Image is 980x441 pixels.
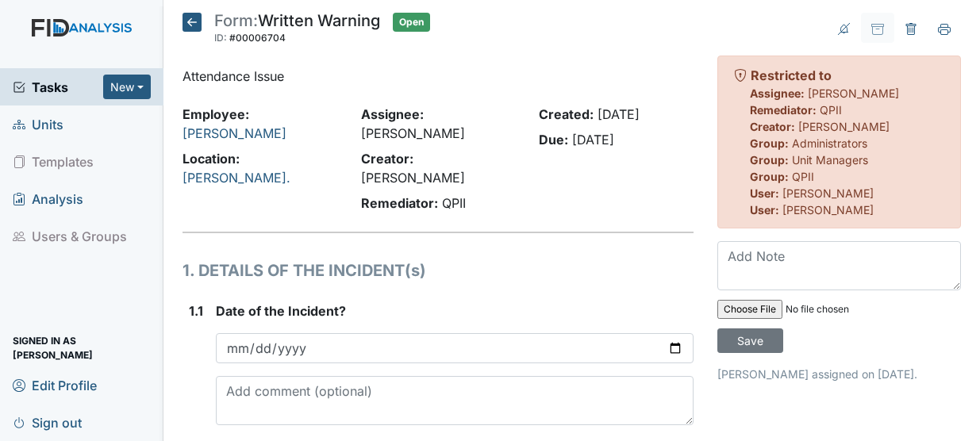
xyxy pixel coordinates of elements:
span: ID: [214,32,227,44]
label: 1.1 [189,301,203,320]
span: [PERSON_NAME] [798,120,890,133]
span: Edit Profile [13,373,97,397]
strong: Restricted to [751,67,832,83]
strong: Assignee: [750,86,805,100]
span: Analysis [13,186,83,211]
span: QPII [792,170,814,183]
span: [PERSON_NAME] [782,186,874,200]
strong: Group: [750,153,789,167]
button: New [103,75,151,99]
strong: Remediator: [750,103,817,117]
span: [DATE] [572,132,614,148]
span: QPII [820,103,842,117]
p: [PERSON_NAME] assigned on [DATE]. [717,366,961,382]
span: [PERSON_NAME] [361,125,465,141]
span: Signed in as [PERSON_NAME] [13,336,151,360]
strong: User: [750,203,779,217]
span: QPII [442,195,466,211]
strong: Creator: [750,120,795,133]
strong: User: [750,186,779,200]
strong: Creator: [361,151,413,167]
span: #00006704 [229,32,286,44]
input: Save [717,328,783,353]
strong: Group: [750,136,789,150]
span: Form: [214,11,258,30]
span: Units [13,112,63,136]
strong: Employee: [183,106,249,122]
span: [PERSON_NAME] [782,203,874,217]
strong: Remediator: [361,195,438,211]
strong: Assignee: [361,106,424,122]
a: [PERSON_NAME] [183,125,286,141]
span: Unit Managers [792,153,868,167]
strong: Group: [750,170,789,183]
strong: Location: [183,151,240,167]
h1: 1. DETAILS OF THE INCIDENT(s) [183,259,694,282]
span: [PERSON_NAME] [808,86,899,100]
span: [DATE] [598,106,640,122]
div: Written Warning [214,13,380,48]
p: Attendance Issue [183,67,694,86]
span: [PERSON_NAME] [361,170,465,186]
strong: Created: [539,106,594,122]
span: Sign out [13,410,82,435]
span: Administrators [792,136,867,150]
span: Date of the Incident? [216,303,346,319]
strong: Due: [539,132,568,148]
span: Open [393,13,430,32]
a: [PERSON_NAME]. [183,170,290,186]
a: Tasks [13,78,103,97]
